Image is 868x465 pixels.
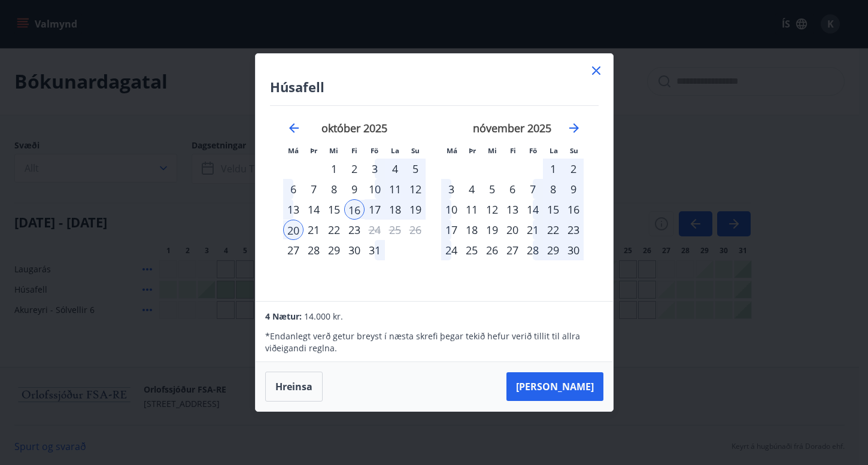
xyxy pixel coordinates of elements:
td: Choose fimmtudagur, 13. nóvember 2025 as your check-in date. It’s available. [502,199,523,220]
td: Choose föstudagur, 3. október 2025 as your check-in date. It’s available. [365,159,385,179]
div: 5 [482,179,502,199]
td: Choose sunnudagur, 2. nóvember 2025 as your check-in date. It’s available. [563,159,584,179]
div: 30 [563,240,584,260]
td: Choose mánudagur, 27. október 2025 as your check-in date. It’s available. [283,240,304,260]
div: 4 [462,179,482,199]
td: Selected. föstudagur, 17. október 2025 [365,199,385,220]
td: Choose miðvikudagur, 12. nóvember 2025 as your check-in date. It’s available. [482,199,502,220]
p: * Endanlegt verð getur breyst í næsta skrefi þegar tekið hefur verið tillit til allra viðeigandi ... [265,330,603,354]
div: 2 [563,159,584,179]
div: 14 [304,199,324,220]
td: Choose miðvikudagur, 8. október 2025 as your check-in date. It’s available. [324,179,344,199]
div: 24 [441,240,462,260]
div: 16 [563,199,584,220]
td: Choose föstudagur, 7. nóvember 2025 as your check-in date. It’s available. [523,179,543,199]
td: Choose laugardagur, 8. nóvember 2025 as your check-in date. It’s available. [543,179,563,199]
div: 3 [365,159,385,179]
div: 17 [365,199,385,220]
td: Choose sunnudagur, 16. nóvember 2025 as your check-in date. It’s available. [563,199,584,220]
td: Choose þriðjudagur, 28. október 2025 as your check-in date. It’s available. [304,240,324,260]
td: Choose mánudagur, 3. nóvember 2025 as your check-in date. It’s available. [441,179,462,199]
td: Choose fimmtudagur, 20. nóvember 2025 as your check-in date. It’s available. [502,220,523,240]
td: Choose þriðjudagur, 18. nóvember 2025 as your check-in date. It’s available. [462,220,482,240]
div: 22 [543,220,563,240]
div: 3 [441,179,462,199]
td: Choose mánudagur, 24. nóvember 2025 as your check-in date. It’s available. [441,240,462,260]
small: Mi [488,146,497,155]
div: 18 [462,220,482,240]
td: Choose föstudagur, 31. október 2025 as your check-in date. It’s available. [365,240,385,260]
td: Selected. laugardagur, 18. október 2025 [385,199,405,220]
td: Choose föstudagur, 21. nóvember 2025 as your check-in date. It’s available. [523,220,543,240]
div: 5 [405,159,426,179]
div: 17 [441,220,462,240]
div: 15 [324,199,344,220]
div: 13 [502,199,523,220]
button: [PERSON_NAME] [506,372,603,401]
div: 21 [523,220,543,240]
td: Choose fimmtudagur, 2. október 2025 as your check-in date. It’s available. [344,159,365,179]
div: 26 [482,240,502,260]
td: Choose þriðjudagur, 14. október 2025 as your check-in date. It’s available. [304,199,324,220]
small: Su [411,146,420,155]
td: Choose fimmtudagur, 30. október 2025 as your check-in date. It’s available. [344,240,365,260]
div: 11 [385,179,405,199]
div: 20 [502,220,523,240]
td: Choose þriðjudagur, 7. október 2025 as your check-in date. It’s available. [304,179,324,199]
td: Choose miðvikudagur, 19. nóvember 2025 as your check-in date. It’s available. [482,220,502,240]
small: Fi [510,146,516,155]
td: Choose miðvikudagur, 22. október 2025 as your check-in date. It’s available. [324,220,344,240]
div: 21 [304,220,324,240]
td: Choose þriðjudagur, 4. nóvember 2025 as your check-in date. It’s available. [462,179,482,199]
div: 22 [324,220,344,240]
div: 10 [441,199,462,220]
button: Hreinsa [265,372,323,402]
td: Choose þriðjudagur, 11. nóvember 2025 as your check-in date. It’s available. [462,199,482,220]
td: Not available. sunnudagur, 26. október 2025 [405,220,426,240]
small: Þr [310,146,317,155]
div: Aðeins innritun í boði [283,240,304,260]
div: 25 [462,240,482,260]
small: Mi [329,146,338,155]
small: Fö [529,146,537,155]
small: Þr [469,146,476,155]
td: Choose miðvikudagur, 26. nóvember 2025 as your check-in date. It’s available. [482,240,502,260]
div: 8 [543,179,563,199]
strong: október 2025 [321,121,387,135]
div: 13 [283,199,304,220]
span: 14.000 kr. [304,311,343,322]
div: 16 [344,199,365,220]
small: Su [570,146,578,155]
td: Choose laugardagur, 11. október 2025 as your check-in date. It’s available. [385,179,405,199]
td: Choose sunnudagur, 23. nóvember 2025 as your check-in date. It’s available. [563,220,584,240]
td: Choose mánudagur, 6. október 2025 as your check-in date. It’s available. [283,179,304,199]
div: 1 [324,159,344,179]
small: Fö [371,146,378,155]
div: 2 [344,159,365,179]
td: Choose mánudagur, 13. október 2025 as your check-in date. It’s available. [283,199,304,220]
div: 7 [523,179,543,199]
span: 4 Nætur: [265,311,302,322]
td: Choose föstudagur, 14. nóvember 2025 as your check-in date. It’s available. [523,199,543,220]
div: 9 [563,179,584,199]
div: 27 [502,240,523,260]
div: 28 [304,240,324,260]
td: Choose laugardagur, 29. nóvember 2025 as your check-in date. It’s available. [543,240,563,260]
div: 18 [385,199,405,220]
td: Choose fimmtudagur, 27. nóvember 2025 as your check-in date. It’s available. [502,240,523,260]
td: Choose fimmtudagur, 23. október 2025 as your check-in date. It’s available. [344,220,365,240]
div: 6 [502,179,523,199]
td: Choose laugardagur, 15. nóvember 2025 as your check-in date. It’s available. [543,199,563,220]
td: Choose miðvikudagur, 15. október 2025 as your check-in date. It’s available. [324,199,344,220]
div: 8 [324,179,344,199]
div: 14 [523,199,543,220]
td: Choose laugardagur, 1. nóvember 2025 as your check-in date. It’s available. [543,159,563,179]
td: Choose mánudagur, 17. nóvember 2025 as your check-in date. It’s available. [441,220,462,240]
div: 29 [543,240,563,260]
td: Choose fimmtudagur, 6. nóvember 2025 as your check-in date. It’s available. [502,179,523,199]
div: 29 [324,240,344,260]
td: Selected as end date. mánudagur, 20. október 2025 [283,220,304,240]
div: 9 [344,179,365,199]
div: 28 [523,240,543,260]
div: 15 [543,199,563,220]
